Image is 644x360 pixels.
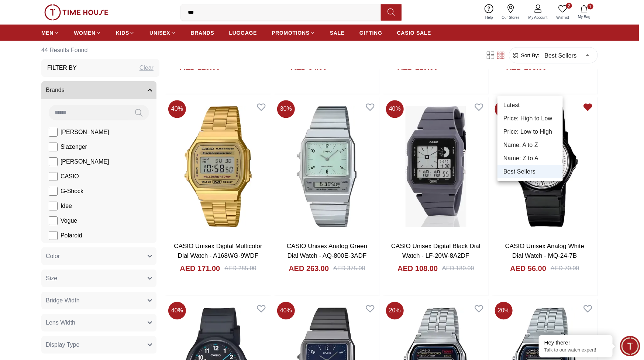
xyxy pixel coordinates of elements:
[497,125,563,138] li: Price: Low to High
[544,339,607,346] div: Hey there!
[497,152,563,165] li: Name: Z to A
[497,112,563,125] li: Price: High to Low
[544,347,607,353] p: Talk to our watch expert!
[497,165,563,178] li: Best Sellers
[620,336,640,356] div: Chat Widget
[497,138,563,152] li: Name: A to Z
[497,99,563,112] li: Latest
